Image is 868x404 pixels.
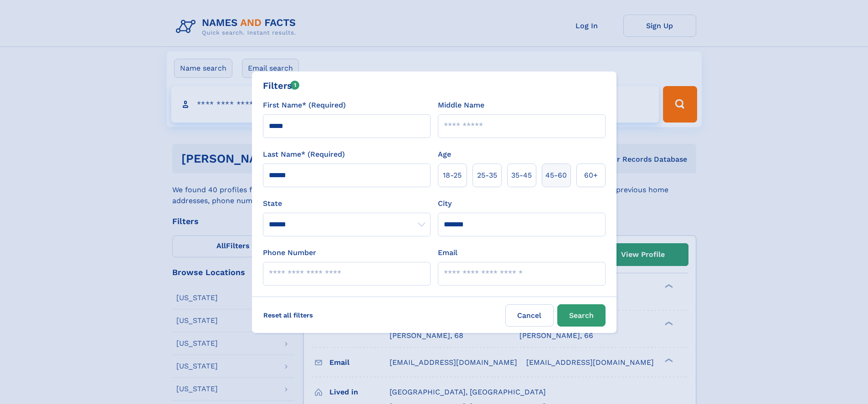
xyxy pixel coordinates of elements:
label: Middle Name [438,100,484,111]
label: Age [438,149,451,160]
div: Filters [263,79,300,92]
span: 18‑25 [443,170,462,181]
label: Reset all filters [257,304,319,326]
label: State [263,198,431,209]
label: Last Name* (Required) [263,149,345,160]
label: Cancel [505,304,554,327]
label: Email [438,247,457,258]
label: First Name* (Required) [263,100,346,111]
label: City [438,198,452,209]
span: 60+ [584,170,598,181]
span: 25‑35 [477,170,497,181]
label: Phone Number [263,247,316,258]
span: 45‑60 [545,170,567,181]
span: 35‑45 [511,170,532,181]
button: Search [557,304,606,327]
